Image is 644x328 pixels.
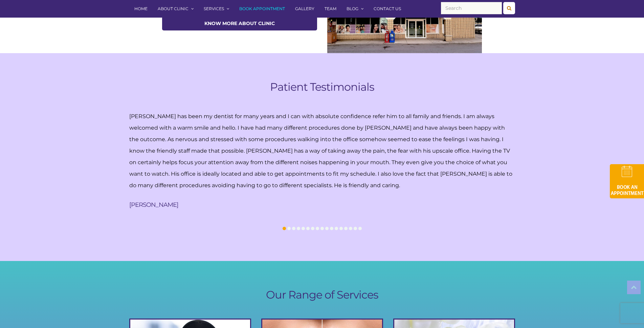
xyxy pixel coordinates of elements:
a: know more about Clinic [162,16,317,30]
h1: Patient Testimonials [129,80,515,94]
a: Top [627,281,641,294]
img: book-an-appointment-hod-gld.png [610,164,644,198]
input: Search [441,2,502,14]
h1: Our Range of Services [129,288,515,302]
h3: [PERSON_NAME] [129,201,515,208]
p: [PERSON_NAME] has been my dentist for many years and I can with absolute confidence refer him to ... [129,111,515,191]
